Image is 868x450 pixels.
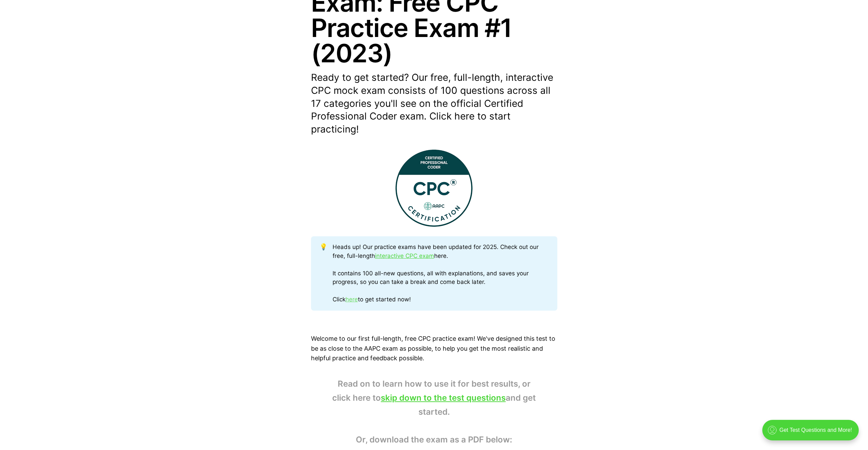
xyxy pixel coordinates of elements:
[375,252,434,259] a: interactive CPC exam
[381,393,506,403] a: skip down to the test questions
[756,416,868,450] iframe: portal-trigger
[311,334,557,363] p: Welcome to our first full-length, free CPC practice exam! We've designed this test to be as close...
[311,71,557,136] p: Ready to get started? Our free, full-length, interactive CPC mock exam consists of 100 questions ...
[346,296,358,303] a: here
[396,150,472,227] img: This Certified Professional Coder (CPC) Practice Exam contains 100 full-length test questions!
[333,243,548,304] div: Heads up! Our practice exams have been updated for 2025. Check out our free, full-length here. It...
[311,377,557,447] blockquote: Read on to learn how to use it for best results, or click here to and get started. Or, download t...
[320,243,333,304] div: 💡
